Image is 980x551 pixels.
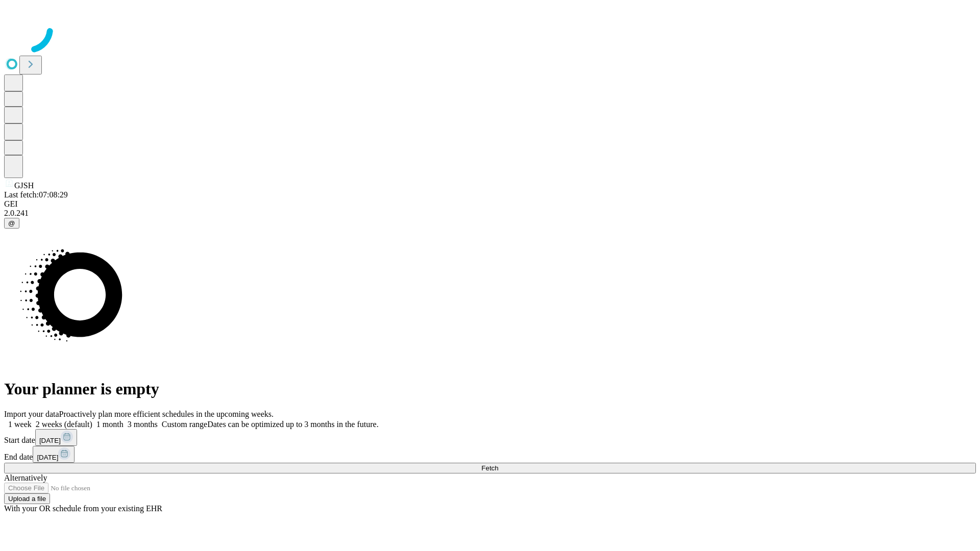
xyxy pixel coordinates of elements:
[4,199,976,209] div: GEI
[4,493,50,504] button: Upload a file
[128,420,158,429] span: 3 months
[39,437,61,444] span: [DATE]
[8,420,32,429] span: 1 week
[207,420,378,429] span: Dates can be optimized up to 3 months in the future.
[162,420,207,429] span: Custom range
[4,429,976,446] div: Start date
[4,190,68,199] span: Last fetch: 07:08:29
[4,446,976,463] div: End date
[37,454,58,461] span: [DATE]
[4,410,59,418] span: Import your data
[8,219,15,227] span: @
[14,181,34,190] span: GJSH
[4,463,976,473] button: Fetch
[4,504,162,513] span: With your OR schedule from your existing EHR
[59,410,274,418] span: Proactively plan more efficient schedules in the upcoming weeks.
[481,464,498,472] span: Fetch
[4,380,976,398] h1: Your planner is empty
[36,420,92,429] span: 2 weeks (default)
[4,218,19,229] button: @
[4,473,47,482] span: Alternatively
[96,420,124,429] span: 1 month
[4,209,976,218] div: 2.0.241
[35,429,77,446] button: [DATE]
[33,446,75,463] button: [DATE]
